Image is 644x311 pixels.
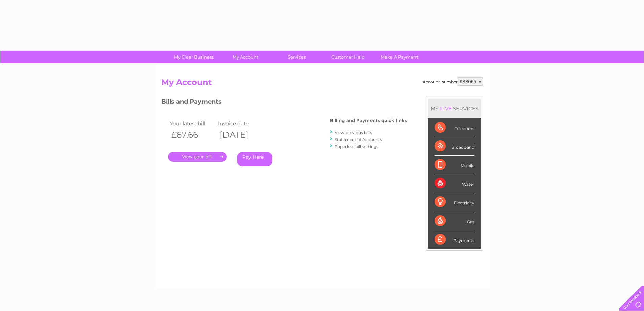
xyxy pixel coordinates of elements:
th: £67.66 [168,128,217,142]
div: Payments [435,230,474,249]
a: Services [269,51,325,63]
div: Water [435,174,474,193]
a: Paperless bill settings [335,144,378,149]
a: My Account [217,51,273,63]
div: Mobile [435,156,474,174]
a: Customer Help [320,51,376,63]
th: [DATE] [216,128,265,142]
a: View previous bills [335,130,372,135]
a: . [168,152,227,162]
div: Telecoms [435,118,474,137]
h3: Bills and Payments [161,97,407,109]
div: MY SERVICES [428,99,481,118]
a: Statement of Accounts [335,137,382,142]
h2: My Account [161,77,483,90]
td: Invoice date [216,119,265,128]
div: Electricity [435,193,474,212]
a: Make A Payment [372,51,427,63]
div: Account number [423,77,483,86]
td: Your latest bill [168,119,217,128]
div: LIVE [439,105,453,112]
a: My Clear Business [166,51,222,63]
div: Gas [435,212,474,230]
div: Broadband [435,137,474,156]
a: Pay Here [237,152,272,166]
h4: Billing and Payments quick links [330,118,407,123]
